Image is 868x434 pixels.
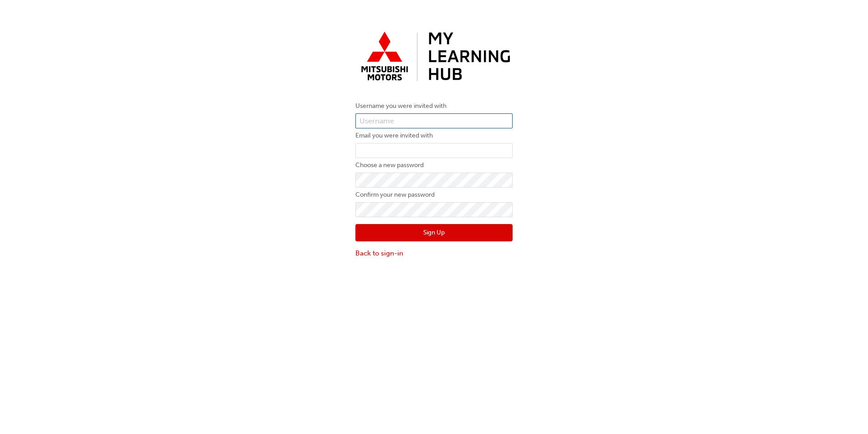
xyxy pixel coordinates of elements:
[355,248,513,259] a: Back to sign-in
[355,224,513,241] button: Sign Up
[355,160,513,171] label: Choose a new password
[355,130,513,141] label: Email you were invited with
[355,113,513,129] input: Username
[355,101,513,112] label: Username you were invited with
[355,27,513,87] img: mmal
[355,189,513,200] label: Confirm your new password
